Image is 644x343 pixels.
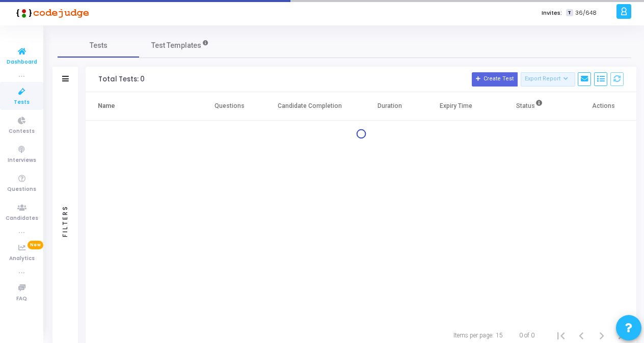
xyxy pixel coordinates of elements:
[521,72,575,87] button: Export Report
[98,75,145,83] div: Total Tests: 0
[90,40,108,51] span: Tests
[7,58,37,67] span: Dashboard
[86,92,196,121] th: Name
[13,3,89,23] img: logo
[28,241,43,249] span: New
[490,92,570,121] th: Status
[16,295,27,303] span: FAQ
[8,156,36,165] span: Interviews
[575,9,597,17] span: 36/648
[9,127,35,136] span: Contests
[14,98,30,107] span: Tests
[542,9,562,17] label: Invites:
[61,165,70,277] div: Filters
[453,331,494,340] div: Items per page:
[262,92,356,121] th: Candidate Completion
[496,331,503,340] div: 15
[151,40,201,51] span: Test Templates
[9,254,35,263] span: Analytics
[472,72,518,87] button: Create Test
[196,92,262,121] th: Questions
[6,214,38,223] span: Candidates
[7,185,36,194] span: Questions
[423,92,489,121] th: Expiry Time
[519,331,534,340] div: 0 of 0
[357,92,423,121] th: Duration
[570,92,636,121] th: Actions
[566,9,573,17] span: T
